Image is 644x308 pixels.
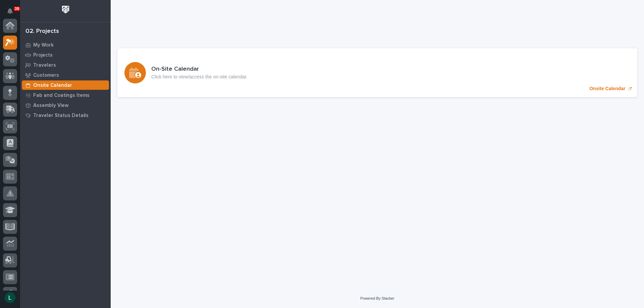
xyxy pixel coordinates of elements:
p: Traveler Status Details [33,113,89,119]
p: Click here to view/access the on-site calendar. [151,74,248,80]
p: Projects [33,52,53,58]
img: Workspace Logo [59,3,72,16]
a: Fab and Coatings Items [20,90,111,100]
a: Travelers [20,60,111,70]
a: Customers [20,70,111,80]
a: Projects [20,50,111,60]
button: users-avatar [3,291,17,305]
p: Travelers [33,62,56,68]
a: Onsite Calendar [117,48,637,97]
p: Onsite Calendar [589,86,625,91]
div: Notifications39 [8,8,17,19]
p: Assembly View [33,103,68,109]
a: My Work [20,40,111,50]
p: Customers [33,72,59,78]
a: Onsite Calendar [20,80,111,90]
a: Powered By Stacker [360,296,394,300]
a: Traveler Status Details [20,110,111,120]
div: 02. Projects [25,28,59,35]
button: Notifications [3,4,17,18]
a: Assembly View [20,100,111,110]
p: My Work [33,42,54,48]
h3: On-Site Calendar [151,66,248,73]
p: Fab and Coatings Items [33,93,90,99]
p: 39 [15,6,19,11]
p: Onsite Calendar [33,82,72,88]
